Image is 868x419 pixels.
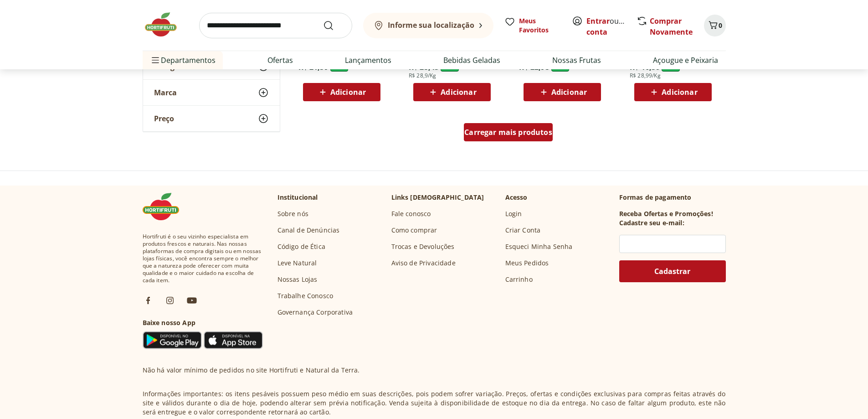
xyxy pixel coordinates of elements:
h3: Receba Ofertas e Promoções! [619,209,713,218]
p: Institucional [277,193,318,202]
span: Adicionar [551,88,587,96]
a: Meus Pedidos [505,259,549,268]
button: Adicionar [303,83,380,101]
a: Código de Ética [277,242,325,251]
span: R$ 28,9/Kg [409,72,437,79]
p: Não há valor mínimo de pedidos no site Hortifruti e Natural da Terra. [143,366,360,375]
button: Preço [143,106,280,131]
a: Como comprar [391,226,437,235]
a: Leve Natural [277,259,317,268]
button: Adicionar [524,83,601,101]
a: Ofertas [267,55,293,66]
button: Submit Search [323,20,345,31]
span: Carregar mais produtos [464,129,552,136]
button: Adicionar [634,83,712,101]
p: Formas de pagamento [619,193,726,202]
a: Lançamentos [345,55,391,66]
a: Governança Corporativa [277,308,353,317]
a: Trocas e Devoluções [391,242,455,251]
a: Carregar mais produtos [464,123,553,145]
a: Login [505,209,522,218]
a: Nossas Frutas [552,55,601,66]
button: Menu [150,49,161,71]
a: Fale conosco [391,209,431,218]
a: Sobre nós [277,209,308,218]
span: 0 [719,21,722,30]
span: Preço [154,114,174,123]
span: Adicionar [441,88,476,96]
h3: Cadastre seu e-mail: [619,218,684,228]
button: Informe sua localização [363,13,493,38]
span: R$ 28,99/Kg [630,72,661,79]
a: Carrinho [505,275,533,284]
img: fb [143,295,154,306]
input: search [199,13,352,38]
a: Criar Conta [505,226,541,235]
button: Cadastrar [619,260,726,282]
a: Esqueci Minha Senha [505,242,573,251]
span: Adicionar [662,88,697,96]
img: Google Play Icon [143,331,202,349]
p: Informações importantes: os itens pesáveis possuem peso médio em suas descrições, pois podem sofr... [143,389,726,417]
span: Adicionar [330,88,366,96]
p: Links [DEMOGRAPHIC_DATA] [391,193,484,202]
b: Informe sua localização [388,20,474,30]
img: ytb [186,295,197,306]
span: Cadastrar [654,268,690,275]
a: Meus Favoritos [504,16,561,35]
span: Departamentos [150,49,216,71]
a: Criar conta [586,16,637,37]
img: Hortifruti [143,11,188,38]
span: ou [586,16,627,37]
img: App Store Icon [204,331,263,349]
span: Meus Favoritos [519,16,561,35]
img: Hortifruti [143,193,188,220]
a: Comprar Novamente [650,16,693,37]
span: Marca [154,88,177,97]
a: Aviso de Privacidade [391,259,456,268]
h3: Baixe nosso App [143,318,263,327]
a: Açougue e Peixaria [653,55,718,66]
button: Carrinho [704,15,726,36]
a: Bebidas Geladas [443,55,500,66]
img: ig [164,295,175,306]
button: Adicionar [413,83,491,101]
a: Entrar [586,16,610,26]
span: Hortifruti é o seu vizinho especialista em produtos frescos e naturais. Nas nossas plataformas de... [143,233,263,284]
a: Nossas Lojas [277,275,318,284]
button: Marca [143,80,280,105]
a: Canal de Denúncias [277,226,340,235]
a: Trabalhe Conosco [277,291,334,300]
p: Acesso [505,193,528,202]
